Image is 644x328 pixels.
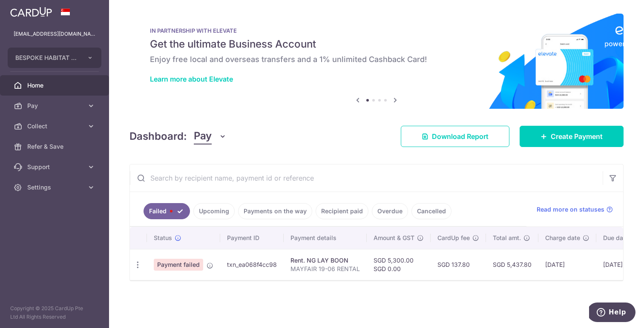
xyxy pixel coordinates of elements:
a: Download Report [401,126,509,147]
h5: Get the ultimate Business Account [150,37,603,51]
td: SGD 5,437.80 [486,249,538,280]
input: Search by recipient name, payment id or reference [130,164,603,192]
a: Failed [144,203,190,219]
span: Due date [603,234,629,242]
th: Payment ID [220,227,284,249]
span: Payment failed [154,259,203,271]
span: CardUp fee [437,234,470,242]
span: Pay [27,102,83,110]
h6: Enjoy free local and overseas transfers and a 1% unlimited Cashback Card! [150,54,603,65]
button: Pay [194,128,227,144]
a: Payments on the way [238,203,312,219]
span: Create Payment [551,131,603,141]
a: Recipient paid [316,203,368,219]
a: Cancelled [411,203,451,219]
span: Pay [194,128,212,144]
span: BESPOKE HABITAT A&R PTE. LTD. [15,54,78,62]
span: Total amt. [493,234,521,242]
span: Read more on statuses [537,205,604,214]
td: txn_ea068f4cc98 [220,249,284,280]
iframe: Opens a widget where you can find more information [589,303,635,324]
h4: Dashboard: [129,129,187,144]
p: [EMAIL_ADDRESS][DOMAIN_NAME] [14,30,95,38]
span: Refer & Save [27,142,83,151]
span: Download Report [432,131,489,141]
a: Learn more about Elevate [150,75,233,83]
td: SGD 5,300.00 SGD 0.00 [367,249,431,280]
span: Home [27,81,83,90]
button: BESPOKE HABITAT A&R PTE. LTD. [8,48,101,68]
th: Payment details [284,227,367,249]
span: Status [154,234,172,242]
img: CardUp [10,7,52,17]
td: [DATE] [538,249,596,280]
a: Read more on statuses [537,205,613,214]
a: Create Payment [520,126,624,147]
span: Charge date [545,234,580,242]
p: MAYFAIR 19-06 RENTAL [290,265,360,273]
span: Collect [27,122,83,130]
a: Upcoming [193,203,235,219]
td: SGD 137.80 [431,249,486,280]
div: Rent. NG LAY BOON [290,256,360,265]
p: IN PARTNERSHIP WITH ELEVATE [150,27,603,34]
img: Renovation banner [129,14,624,109]
span: Support [27,163,83,171]
span: Amount & GST [374,234,414,242]
span: Settings [27,183,83,192]
a: Overdue [372,203,408,219]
